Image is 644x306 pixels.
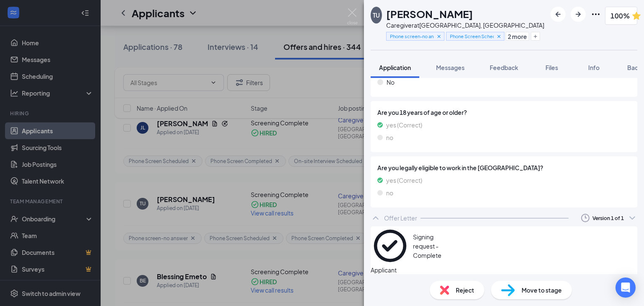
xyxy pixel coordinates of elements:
div: Offer Letter [384,214,417,222]
svg: Plus [533,34,538,39]
svg: Ellipses [591,9,601,19]
svg: ArrowRight [573,9,583,19]
span: no [386,188,393,197]
span: yes (Correct) [386,176,422,185]
span: Info [588,64,600,71]
span: 100% [610,10,630,21]
span: Are you legally eligible to work in the [GEOGRAPHIC_DATA]? [377,163,631,172]
svg: Cross [436,34,442,39]
span: Reject [456,285,474,295]
h1: [PERSON_NAME] [386,7,473,21]
svg: Cross [496,34,502,39]
svg: ChevronDown [627,213,637,223]
div: TU [373,11,380,19]
div: Open Intercom Messenger [615,277,636,298]
span: Application [379,64,411,71]
span: Messages [436,64,465,71]
span: Files [545,64,558,71]
svg: CheckmarkCircle [371,226,410,265]
button: 2 more [506,32,529,41]
span: No [387,78,395,87]
span: Move to stage [522,285,562,295]
div: Applicant [371,265,637,275]
button: ArrowRight [571,7,586,22]
button: Plus [531,32,540,41]
div: Version 1 of 1 [592,215,624,222]
span: Phone screen-no answer [390,33,434,40]
span: Are you 18 years of age or older? [377,108,631,117]
button: ArrowLeftNew [551,7,566,22]
div: Signing request - Complete [413,232,450,260]
span: yes (Correct) [386,120,422,130]
div: Caregiver at [GEOGRAPHIC_DATA], [GEOGRAPHIC_DATA] [386,21,546,29]
svg: ChevronUp [371,213,381,223]
svg: ArrowLeftNew [553,9,563,19]
span: Phone Screen Scheduled [450,33,494,40]
span: Feedback [490,64,518,71]
span: no [386,133,393,142]
svg: Clock [580,213,590,223]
